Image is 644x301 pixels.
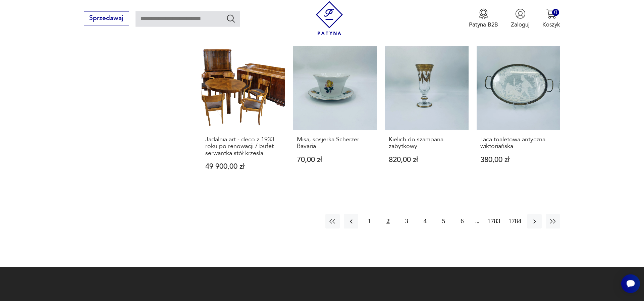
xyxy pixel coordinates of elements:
button: 1783 [485,214,502,229]
button: 2 [381,214,395,229]
button: Sprzedawaj [84,11,129,26]
p: Zaloguj [511,21,530,29]
iframe: Smartsupp widget button [621,274,640,293]
p: 70,00 zł [297,156,373,163]
button: 0Koszyk [542,8,560,29]
button: 1 [362,214,377,229]
button: Zaloguj [511,8,530,29]
a: Ikona medaluPatyna B2B [469,8,498,29]
img: Patyna - sklep z meblami i dekoracjami vintage [313,1,346,35]
a: Sprzedawaj [84,16,129,21]
p: 49 900,00 zł [205,163,282,170]
p: Koszyk [542,21,560,29]
img: Ikona koszyka [546,8,556,19]
img: Ikonka użytkownika [515,8,526,19]
button: 1784 [506,214,523,229]
h3: Kielich do szampana zabytkowy [389,136,465,150]
button: 4 [418,214,432,229]
button: 5 [436,214,451,229]
a: Taca toaletowa antyczna wiktoriańskaTaca toaletowa antyczna wiktoriańska380,00 zł [477,46,560,186]
div: 0 [552,9,559,16]
img: Ikona medalu [478,8,489,19]
a: Jadalnia art - deco z 1933 roku po renowacji / bufet serwantka stół krzesłaJadalnia art - deco z ... [202,46,285,186]
p: 380,00 zł [480,156,557,163]
button: Patyna B2B [469,8,498,29]
button: 6 [455,214,469,229]
button: 3 [399,214,414,229]
button: Szukaj [226,13,236,23]
h3: Misa, sosjerka Scherzer Bavaria [297,136,373,150]
a: Kielich do szampana zabytkowyKielich do szampana zabytkowy820,00 zł [385,46,469,186]
p: Patyna B2B [469,21,498,29]
p: 820,00 zł [389,156,465,163]
a: Misa, sosjerka Scherzer BavariaMisa, sosjerka Scherzer Bavaria70,00 zł [293,46,377,186]
h3: Jadalnia art - deco z 1933 roku po renowacji / bufet serwantka stół krzesła [205,136,282,157]
h3: Taca toaletowa antyczna wiktoriańska [480,136,557,150]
